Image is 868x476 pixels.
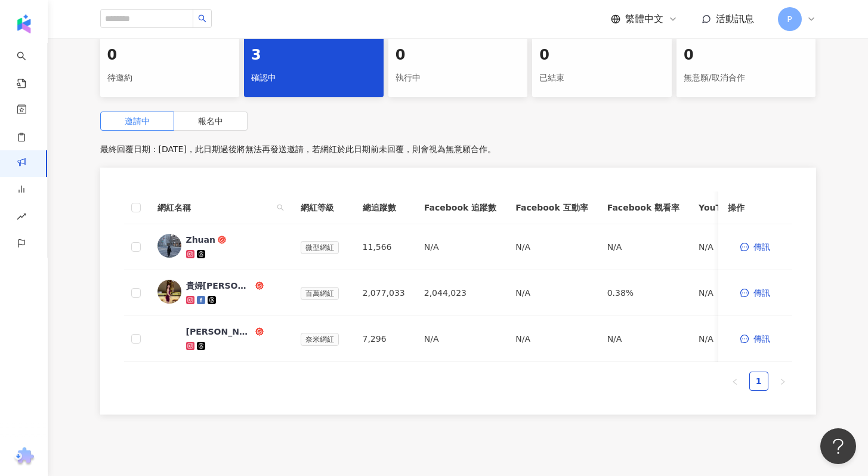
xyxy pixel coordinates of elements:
td: N/A [689,316,776,362]
td: 7,296 [353,316,415,362]
span: 報名中 [198,116,223,126]
div: 貴婦[PERSON_NAME]粉絲團 [186,280,253,292]
span: P [787,13,792,26]
span: message [740,289,749,297]
td: N/A [415,224,506,270]
th: 網紅等級 [291,191,353,224]
td: 0.38% [598,270,689,316]
td: N/A [598,224,689,270]
div: 0 [539,45,665,66]
th: Facebook 觀看率 [598,191,689,224]
div: 待邀約 [107,68,233,88]
td: N/A [689,270,776,316]
span: 奈米網紅 [301,333,339,346]
p: 最終回覆日期：[DATE]，此日期過後將無法再發送邀請，若網紅於此日期前未回覆，則會視為無意願合作。 [100,140,816,158]
span: right [779,378,786,385]
div: 確認中 [251,68,376,88]
div: Zhuan [186,234,216,246]
span: 邀請中 [125,116,150,126]
div: 3 [251,45,376,66]
button: 傳訊 [728,327,783,351]
td: N/A [415,316,506,362]
span: search [198,14,206,23]
img: chrome extension [13,447,36,466]
img: KOL Avatar [157,326,181,350]
td: N/A [598,316,689,362]
div: 0 [396,45,521,66]
span: left [731,378,739,385]
li: Previous Page [725,372,745,391]
span: 微型網紅 [301,241,339,254]
span: 活動訊息 [716,13,754,24]
span: 網紅名稱 [157,201,272,214]
td: 2,077,033 [353,270,415,316]
td: 2,044,023 [415,270,506,316]
span: message [740,243,749,251]
img: KOL Avatar [157,280,181,304]
th: 操作 [718,191,792,224]
div: 0 [107,45,233,66]
span: 傳訊 [753,242,770,252]
button: left [725,372,745,391]
div: [PERSON_NAME]🧚‍♀️小隻開運站·關注我❤️ 伍柒™ [186,326,253,338]
button: right [773,372,792,391]
button: 傳訊 [728,281,783,305]
div: 已結束 [539,68,665,88]
td: N/A [689,224,776,270]
button: 傳訊 [728,235,783,259]
div: 無意願/取消合作 [684,68,809,88]
td: N/A [506,270,597,316]
th: Facebook 互動率 [506,191,597,224]
div: 執行中 [396,68,521,88]
span: message [740,335,749,343]
span: 繁體中文 [625,13,663,26]
span: rise [17,205,26,231]
img: KOL Avatar [157,234,181,258]
th: 總追蹤數 [353,191,415,224]
th: YouTube 追蹤數 [689,191,776,224]
span: 傳訊 [753,288,770,298]
td: N/A [506,316,597,362]
li: 1 [749,372,768,391]
span: search [277,204,284,211]
td: 11,566 [353,224,415,270]
a: search [17,43,41,89]
span: search [274,199,286,217]
li: Next Page [773,372,792,391]
td: N/A [506,224,597,270]
th: Facebook 追蹤數 [415,191,506,224]
span: 傳訊 [753,334,770,344]
span: 百萬網紅 [301,287,339,300]
img: logo icon [14,14,33,33]
div: 0 [684,45,809,66]
a: 1 [750,372,768,390]
iframe: Help Scout Beacon - Open [820,428,856,464]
